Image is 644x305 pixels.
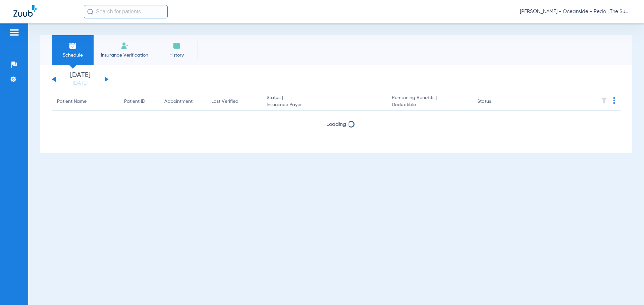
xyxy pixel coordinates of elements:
[69,42,77,50] img: Schedule
[520,8,631,15] span: [PERSON_NAME] - Oceanside - Pedo | The Super Dentists
[87,9,93,15] img: Search Icon
[472,92,517,111] th: Status
[161,52,193,59] span: History
[613,97,615,104] img: group-dot-blue.svg
[124,98,154,105] div: Patient ID
[164,98,201,105] div: Appointment
[60,80,100,87] a: [DATE]
[326,122,346,127] span: Loading
[57,98,113,105] div: Patient Name
[57,52,89,59] span: Schedule
[9,28,19,36] img: hamburger-icon
[267,101,381,108] span: Insurance Payer
[601,97,607,104] img: filter.svg
[57,98,87,105] div: Patient Name
[211,98,256,105] div: Last Verified
[13,5,37,17] img: Zuub Logo
[261,92,386,111] th: Status |
[60,72,100,87] li: [DATE]
[392,101,466,108] span: Deductible
[211,98,238,105] div: Last Verified
[164,98,193,105] div: Appointment
[121,42,129,50] img: Manual Insurance Verification
[99,52,151,59] span: Insurance Verification
[84,5,168,18] input: Search for patients
[386,92,472,111] th: Remaining Benefits |
[124,98,145,105] div: Patient ID
[173,42,181,50] img: History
